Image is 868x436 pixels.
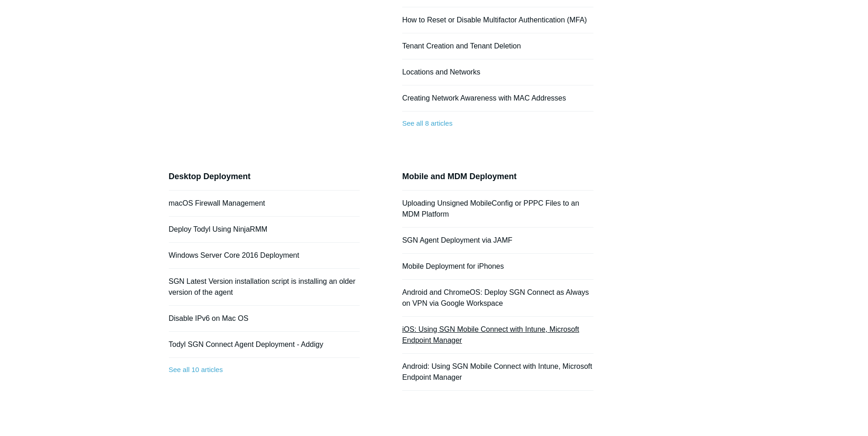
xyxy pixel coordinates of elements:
a: iOS: Using SGN Mobile Connect with Intune, Microsoft Endpoint Manager [402,325,579,344]
a: SGN Agent Deployment via JAMF [402,236,512,244]
a: macOS Firewall Management [169,199,265,207]
a: Deploy Todyl Using NinjaRMM [169,225,268,233]
a: See all 10 articles [169,358,360,382]
a: Uploading Unsigned MobileConfig or PPPC Files to an MDM Platform [402,199,579,218]
a: SGN Latest Version installation script is installing an older version of the agent [169,277,356,296]
a: Mobile Deployment for iPhones [402,262,504,270]
a: Android and ChromeOS: Deploy SGN Connect as Always on VPN via Google Workspace [402,288,589,307]
a: How to Reset or Disable Multifactor Authentication (MFA) [402,16,587,24]
a: Desktop Deployment [169,172,251,181]
a: Windows Server Core 2016 Deployment [169,251,299,259]
a: Todyl SGN Connect Agent Deployment - Addigy [169,340,323,348]
a: See all 8 articles [402,112,593,136]
a: Mobile and MDM Deployment [402,172,517,181]
a: Creating Network Awareness with MAC Addresses [402,94,566,102]
a: Disable IPv6 on Mac OS [169,314,248,322]
a: Locations and Networks [402,68,480,76]
a: Tenant Creation and Tenant Deletion [402,42,521,50]
a: Android: Using SGN Mobile Connect with Intune, Microsoft Endpoint Manager [402,362,592,381]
